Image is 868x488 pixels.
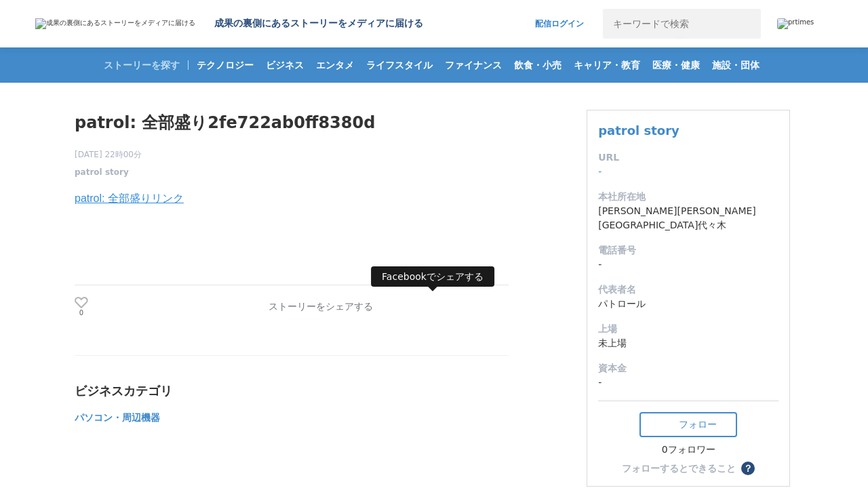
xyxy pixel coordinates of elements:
[260,59,309,71] span: ビジネス
[75,412,160,423] span: パソコン・周辺機器
[568,47,646,83] a: キャリア・教育
[75,148,142,161] span: [DATE] 22時00分
[260,47,309,83] a: ビジネス
[439,47,507,83] a: ファイナンス
[598,204,778,232] dd: [PERSON_NAME][PERSON_NAME][GEOGRAPHIC_DATA]代々木
[598,190,778,204] dt: 本社所在地
[598,165,778,179] dd: -
[371,266,494,287] span: Facebookでシェアする
[509,59,567,71] span: 飲食・小売
[598,375,778,390] dd: -
[598,258,778,272] dd: -
[707,47,765,83] a: 施設・団体
[707,59,765,71] span: 施設・団体
[598,150,778,165] dt: URL
[777,18,833,29] a: prtimes
[603,9,731,39] input: キーワードで検索
[214,18,423,30] h2: 成果の裏側にあるストーリーをメディアに届ける
[598,243,778,258] dt: 電話番号
[311,59,359,71] span: エンタメ
[269,301,373,313] p: ストーリーをシェアする
[75,166,129,178] a: patrol story
[647,59,705,71] span: 医療・健康
[75,310,88,317] p: 0
[191,59,259,71] span: テクノロジー
[75,415,160,422] a: パソコン・周辺機器
[311,47,359,83] a: エンタメ
[598,297,778,311] dd: パトロール
[35,18,423,30] a: 成果の裏側にあるストーリーをメディアに届ける 成果の裏側にあるストーリーをメディアに届ける
[598,336,778,350] dd: 未上場
[647,47,705,83] a: 医療・健康
[75,383,509,399] div: ビジネスカテゴリ
[568,59,646,71] span: キャリア・教育
[598,361,778,375] dt: 資本金
[75,110,509,136] h1: patrol: 全部盛り2fe722ab0ff8380d
[509,47,567,83] a: 飲食・小売
[35,18,195,29] img: 成果の裏側にあるストーリーをメディアに届ける
[521,9,597,39] a: 配信ログイン
[743,464,753,473] span: ？
[361,47,438,83] a: ライフスタイル
[75,192,184,204] a: patrol: 全部盛りリンク
[741,462,755,475] button: ？
[598,322,778,336] dt: 上場
[598,283,778,297] dt: 代表者名
[598,123,679,138] a: patrol story
[361,59,438,71] span: ライフスタイル
[639,412,737,437] button: フォロー
[191,47,259,83] a: テクノロジー
[777,18,814,29] img: prtimes
[731,9,761,39] button: 検索
[622,464,736,473] div: フォローするとできること
[439,59,507,71] span: ファイナンス
[639,444,737,456] div: 0フォロワー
